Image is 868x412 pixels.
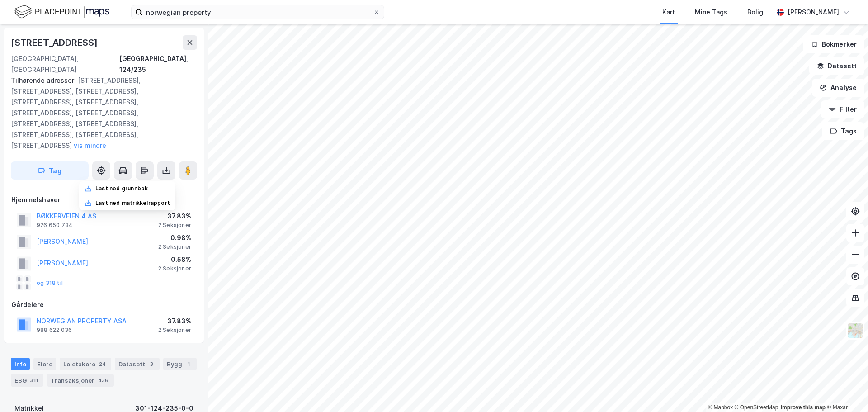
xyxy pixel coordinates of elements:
div: ESG [11,374,43,387]
div: Bolig [747,7,763,18]
div: Leietakere [60,358,111,370]
button: Tags [822,122,864,140]
div: 2 Seksjoner [158,265,191,272]
div: Datasett [115,358,160,370]
div: 2 Seksjoner [158,327,191,334]
div: 2 Seksjoner [158,243,191,251]
div: Last ned matrikkelrapport [95,199,170,207]
div: 3 [147,360,156,369]
div: 311 [28,376,40,385]
a: Improve this map [781,404,826,411]
div: 37.83% [158,316,191,327]
button: Datasett [809,57,864,75]
div: 37.83% [158,211,191,222]
a: Mapbox [708,404,733,411]
input: Søk på adresse, matrikkel, gårdeiere, leietakere eller personer [142,5,373,19]
div: Last ned grunnbok [95,185,148,192]
div: [PERSON_NAME] [788,7,839,18]
iframe: Chat Widget [823,369,868,412]
img: Z [847,322,864,339]
div: [STREET_ADDRESS], [STREET_ADDRESS], [STREET_ADDRESS], [STREET_ADDRESS], [STREET_ADDRESS], [STREET... [11,75,190,151]
div: Info [11,358,30,370]
div: Hjemmelshaver [11,194,197,205]
div: Kart [662,7,675,18]
button: Analyse [812,79,864,97]
div: Gårdeiere [11,299,197,310]
div: 1 [184,360,193,369]
div: 0.58% [158,254,191,265]
div: 436 [96,376,110,385]
div: 988 622 036 [37,327,72,334]
div: 926 650 734 [37,222,73,229]
div: Transaksjoner [47,374,114,387]
div: Bygg [163,358,197,370]
span: Tilhørende adresser: [11,76,78,84]
div: [GEOGRAPHIC_DATA], [GEOGRAPHIC_DATA] [11,53,119,75]
button: Bokmerker [803,35,864,53]
img: logo.f888ab2527a4732fd821a326f86c7f29.svg [14,4,109,20]
a: OpenStreetMap [735,404,778,411]
div: [STREET_ADDRESS] [11,35,99,50]
button: Filter [821,100,864,118]
button: Tag [11,161,89,180]
div: [GEOGRAPHIC_DATA], 124/235 [119,53,197,75]
div: 0.98% [158,232,191,243]
div: 24 [97,360,108,369]
div: Mine Tags [695,7,727,18]
div: 2 Seksjoner [158,222,191,229]
div: Eiere [33,358,56,370]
